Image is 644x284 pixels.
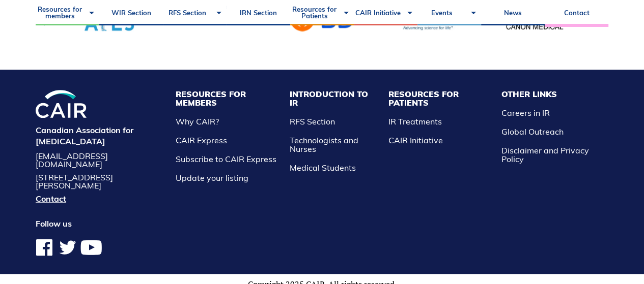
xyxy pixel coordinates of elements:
[36,195,165,203] a: Contact
[36,90,87,118] img: CIRA
[176,135,227,145] a: CAIR Express
[176,116,219,127] a: Why CAIR?
[501,108,550,118] a: Careers in IR
[290,163,356,173] a: Medical Students
[388,135,443,145] a: CAIR Initiative
[36,152,165,168] a: [EMAIL_ADDRESS][DOMAIN_NAME]
[290,116,335,127] a: RFS Section
[176,154,276,164] a: Subscribe to CAIR Express
[36,173,165,190] address: [STREET_ADDRESS][PERSON_NAME]
[36,124,165,147] h4: Canadian Association for [MEDICAL_DATA]
[290,135,358,154] a: Technologists and Nurses
[501,127,564,137] a: Global Outreach
[36,218,165,229] h4: Follow us
[388,116,442,127] a: IR Treatments
[176,173,248,183] a: Update your listing
[501,145,589,164] a: Disclaimer and Privacy Policy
